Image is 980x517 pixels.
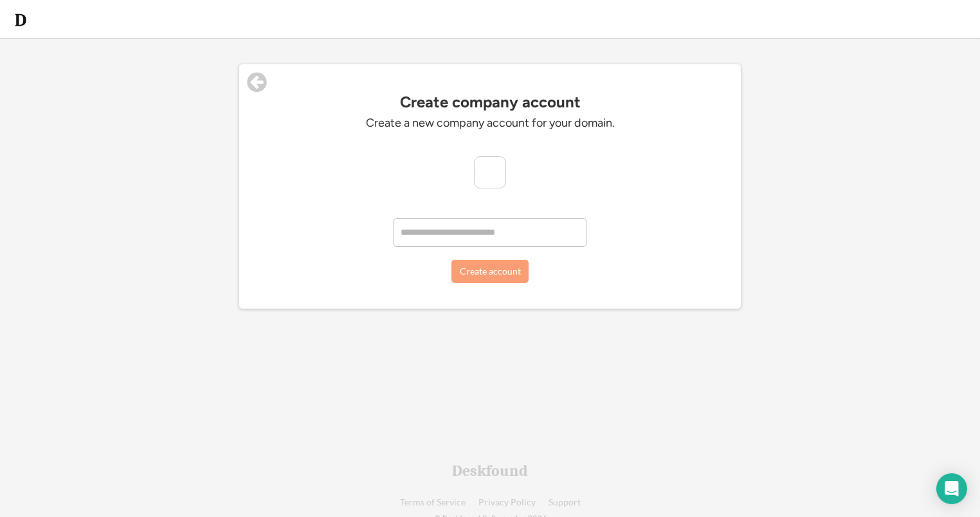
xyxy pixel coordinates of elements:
button: Create account [451,260,529,283]
img: d-whitebg.png [13,12,28,28]
a: Terms of Service [400,498,466,507]
img: yH5BAEAAAAALAAAAAABAAEAAAIBRAA7 [475,157,505,188]
a: Support [549,498,581,507]
img: yH5BAEAAAAALAAAAAABAAEAAAIBRAA7 [944,8,967,32]
div: Create company account [252,93,728,111]
a: Privacy Policy [478,498,536,507]
div: Deskfound [452,463,528,478]
div: Create a new company account for your domain. [304,116,676,131]
div: Open Intercom Messenger [936,473,967,504]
